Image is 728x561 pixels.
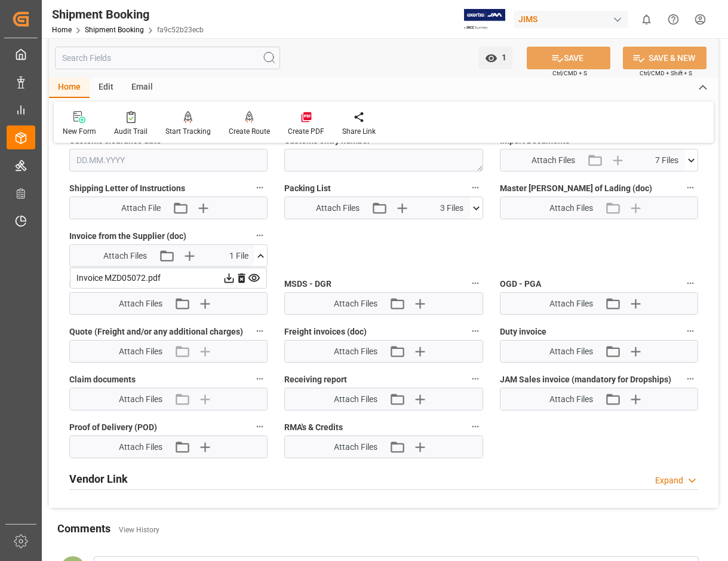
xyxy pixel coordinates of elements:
h2: Comments [57,520,110,537]
span: Freight invoices (doc) [284,326,367,338]
button: SAVE & NEW [623,47,707,69]
span: Attach Files [532,154,575,167]
span: Proof of Delivery (POD) [69,421,157,434]
input: DD.MM.YYYY [69,149,268,171]
a: Shipment Booking [85,26,144,34]
button: Freight invoices (doc) [468,323,483,339]
span: Attach Files [549,345,593,358]
span: Attach Files [549,393,593,406]
span: Attach Files [316,202,360,214]
button: Master [PERSON_NAME] of Lading (doc) [683,180,698,195]
span: Quote (Freight and/or any additional charges) [69,326,243,338]
span: Shipping Letter of Instructions [69,182,185,195]
span: Preferential tariff [69,278,136,290]
span: 1 File [229,250,248,262]
div: Edit [90,78,122,98]
span: Attach Files [334,393,377,406]
span: Attach Files [334,298,377,310]
span: MSDS - DGR [284,278,331,290]
span: Attach Files [103,250,147,262]
span: Invoice from the Supplier (doc) [69,230,186,243]
button: MSDS - DGR [468,275,483,291]
span: Attach Files [549,202,593,214]
div: JIMS [514,11,628,28]
button: Invoice from the Supplier (doc) [252,228,268,243]
div: New Form [63,126,96,137]
button: Packing List [468,180,483,195]
button: SAVE [527,47,610,69]
div: Start Tracking [165,126,211,137]
div: Invoice MZD05072.pdf [76,272,260,284]
button: RMA's & Credits [468,419,483,434]
div: Create PDF [288,126,324,137]
img: Exertis%20JAM%20-%20Email%20Logo.jpg_1722504956.jpg [464,9,505,30]
span: Attach File [121,202,161,214]
span: RMA's & Credits [284,421,343,434]
span: Attach Files [119,345,162,358]
a: Home [52,26,72,34]
button: show 0 new notifications [633,6,660,33]
span: Attach Files [549,298,593,310]
button: Claim documents [252,371,268,387]
div: Email [122,78,162,98]
span: Attach Files [334,441,377,453]
div: Share Link [342,126,376,137]
span: Receiving report [284,373,347,386]
span: 7 Files [655,154,678,167]
span: OGD - PGA [500,278,541,290]
div: Shipment Booking [52,5,204,23]
span: JAM Sales invoice (mandatory for Dropships) [500,373,671,386]
div: Expand [655,474,683,487]
span: Claim documents [69,373,136,386]
span: Attach Files [119,298,162,310]
button: Help Center [660,6,687,33]
span: Attach Files [334,345,377,358]
button: Duty invoice [683,323,698,339]
span: Master [PERSON_NAME] of Lading (doc) [500,182,652,195]
span: Attach Files [119,393,162,406]
span: 1 [497,53,506,62]
button: JAM Sales invoice (mandatory for Dropships) [683,371,698,387]
button: JIMS [514,8,633,30]
span: Ctrl/CMD + S [552,69,587,78]
div: Create Route [229,126,270,137]
button: OGD - PGA [683,275,698,291]
span: Duty invoice [500,326,546,338]
button: Proof of Delivery (POD) [252,419,268,434]
div: Audit Trail [114,126,148,137]
button: Shipping Letter of Instructions [252,180,268,195]
span: Ctrl/CMD + Shift + S [640,69,692,78]
span: 3 Files [440,202,463,214]
button: open menu [479,47,512,69]
span: Attach Files [119,441,162,453]
button: Quote (Freight and/or any additional charges) [252,323,268,339]
a: View History [119,526,159,534]
span: Packing List [284,182,331,195]
div: Home [49,78,90,98]
h2: Vendor Link [69,471,128,487]
input: Search Fields [55,47,280,69]
button: Receiving report [468,371,483,387]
